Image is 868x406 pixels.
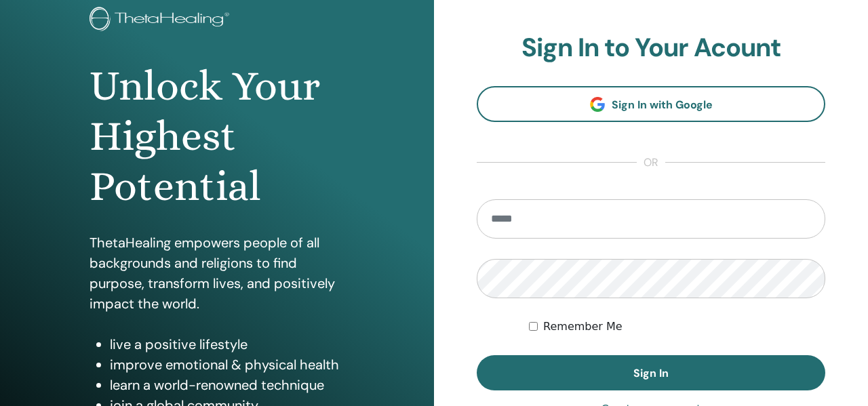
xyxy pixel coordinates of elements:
li: improve emotional & physical health [110,354,345,375]
a: Sign In with Google [477,86,825,122]
li: learn a world-renowned technique [110,375,345,395]
div: Keep me authenticated indefinitely or until I manually logout [529,319,825,335]
li: live a positive lifestyle [110,334,345,354]
span: Sign In with Google [612,98,713,112]
p: ThetaHealing empowers people of all backgrounds and religions to find purpose, transform lives, a... [90,232,345,314]
h1: Unlock Your Highest Potential [90,61,345,212]
button: Sign In [477,355,825,390]
h2: Sign In to Your Acount [477,33,825,64]
span: or [637,155,665,171]
label: Remember Me [543,319,623,335]
span: Sign In [633,366,669,380]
